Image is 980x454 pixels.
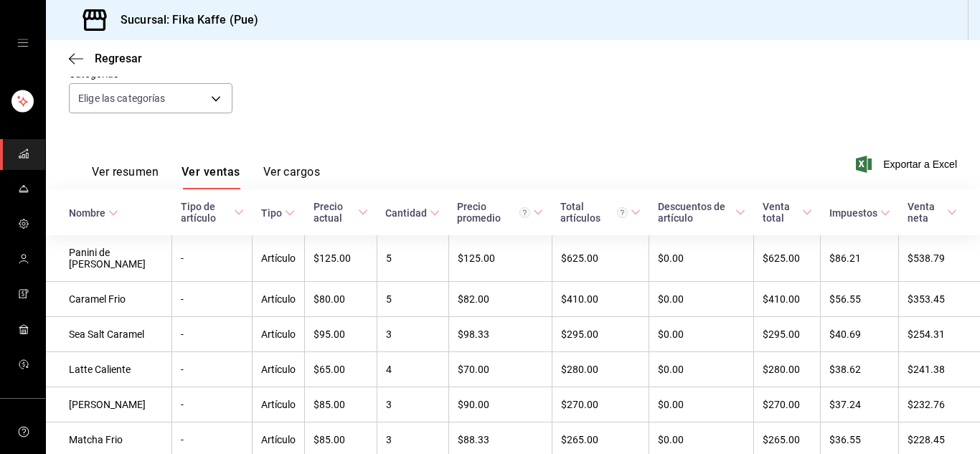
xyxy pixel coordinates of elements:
[263,165,321,189] button: Ver cargos
[908,201,944,224] div: Venta neta
[552,235,649,282] td: $625.00
[182,165,240,189] button: Ver ventas
[305,282,377,317] td: $80.00
[457,201,530,224] div: Precio promedio
[172,317,253,352] td: -
[457,201,543,224] span: Precio promedio
[172,282,253,317] td: -
[448,352,552,387] td: $70.00
[821,352,899,387] td: $38.62
[899,352,980,387] td: $241.38
[899,387,980,422] td: $232.76
[754,282,821,317] td: $410.00
[305,235,377,282] td: $125.00
[377,387,448,422] td: 3
[253,317,305,352] td: Artículo
[448,282,552,317] td: $82.00
[519,207,530,218] svg: Precio promedio = Total artículos / cantidad
[658,201,732,224] div: Descuentos de artículo
[46,317,172,352] td: Sea Salt Caramel
[253,235,305,282] td: Artículo
[552,387,649,422] td: $270.00
[560,201,628,224] div: Total artículos
[305,387,377,422] td: $85.00
[17,37,29,49] button: open drawer
[908,201,957,224] span: Venta neta
[69,207,118,219] span: Nombre
[617,207,628,218] svg: El total artículos considera cambios de precios en los artículos así como costos adicionales por ...
[172,387,253,422] td: -
[899,235,980,282] td: $538.79
[69,207,105,219] div: Nombre
[253,387,305,422] td: Artículo
[649,387,754,422] td: $0.00
[305,317,377,352] td: $95.00
[181,201,244,224] span: Tipo de artículo
[92,165,159,189] button: Ver resumen
[253,282,305,317] td: Artículo
[899,317,980,352] td: $254.31
[821,282,899,317] td: $56.55
[78,91,166,105] span: Elige las categorías
[859,156,957,173] button: Exportar a Excel
[821,317,899,352] td: $40.69
[377,235,448,282] td: 5
[552,352,649,387] td: $280.00
[899,282,980,317] td: $353.45
[172,235,253,282] td: -
[69,52,142,65] button: Regresar
[552,282,649,317] td: $410.00
[560,201,641,224] span: Total artículos
[305,352,377,387] td: $65.00
[377,282,448,317] td: 5
[754,387,821,422] td: $270.00
[448,317,552,352] td: $98.33
[829,207,890,219] span: Impuestos
[95,52,142,65] span: Regresar
[172,352,253,387] td: -
[314,201,368,224] span: Precio actual
[754,235,821,282] td: $625.00
[261,207,295,219] span: Tipo
[92,165,320,189] div: navigation tabs
[763,201,799,224] div: Venta total
[754,352,821,387] td: $280.00
[46,235,172,282] td: Panini de [PERSON_NAME]
[448,235,552,282] td: $125.00
[46,352,172,387] td: Latte Caliente
[763,201,812,224] span: Venta total
[821,387,899,422] td: $37.24
[649,235,754,282] td: $0.00
[552,317,649,352] td: $295.00
[385,207,427,219] div: Cantidad
[649,352,754,387] td: $0.00
[649,282,754,317] td: $0.00
[821,235,899,282] td: $86.21
[829,207,877,219] div: Impuestos
[46,282,172,317] td: Caramel Frio
[261,207,282,219] div: Tipo
[754,317,821,352] td: $295.00
[314,201,355,224] div: Precio actual
[385,207,440,219] span: Cantidad
[377,317,448,352] td: 3
[253,352,305,387] td: Artículo
[109,11,258,29] h3: Sucursal: Fika Kaffe (Pue)
[448,387,552,422] td: $90.00
[377,352,448,387] td: 4
[658,201,745,224] span: Descuentos de artículo
[181,201,231,224] div: Tipo de artículo
[46,387,172,422] td: [PERSON_NAME]
[649,317,754,352] td: $0.00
